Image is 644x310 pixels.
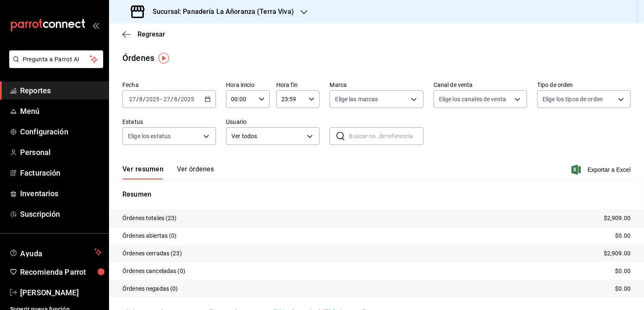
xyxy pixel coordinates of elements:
[122,214,177,223] p: Órdenes totales (23)
[136,96,139,102] span: /
[543,95,603,103] span: Elige los tipos de orden
[9,50,103,68] button: Pregunta a Parrot AI
[20,85,102,96] span: Reportes
[122,231,177,240] p: Órdenes abiertas (0)
[163,96,171,102] input: --
[92,22,99,29] button: open_drawer_menu
[439,95,506,103] span: Elige los canales de venta
[20,287,102,298] span: [PERSON_NAME]
[604,214,631,223] p: $2,909.00
[122,165,214,179] div: navigation tabs
[20,147,102,158] span: Personal
[177,165,214,179] button: Ver órdenes
[122,30,165,38] button: Regresar
[6,61,103,70] a: Pregunta a Parrot AI
[138,30,165,38] span: Regresar
[122,119,216,125] label: Estatus
[129,96,136,102] input: --
[434,82,527,88] label: Canal de venta
[20,247,91,257] span: Ayuda
[231,132,304,141] span: Ver todos
[226,82,270,88] label: Hora inicio
[171,96,173,102] span: /
[122,82,216,88] label: Fecha
[122,249,182,258] p: Órdenes cerradas (23)
[615,231,631,240] p: $0.00
[226,119,319,125] label: Usuario
[20,105,102,117] span: Menú
[128,132,171,140] span: Elige los estatus
[349,128,423,144] input: Buscar no. de referencia
[615,267,631,276] p: $0.00
[573,165,631,175] button: Exportar a Excel
[335,95,378,103] span: Elige las marcas
[276,82,320,88] label: Hora fin
[146,7,294,17] h3: Sucursal: Panadería La Añoranza (Terra Viva)
[122,284,178,293] p: Órdenes negadas (0)
[122,165,164,179] button: Ver resumen
[122,189,631,200] p: Resumen
[139,96,143,102] input: --
[615,284,631,293] p: $0.00
[23,55,90,64] span: Pregunta a Parrot AI
[145,96,160,102] input: ----
[161,96,162,102] span: -
[20,126,102,137] span: Configuración
[158,53,169,63] img: Tooltip marker
[180,96,195,102] input: ----
[20,266,102,278] span: Recomienda Parrot
[143,96,145,102] span: /
[178,96,180,102] span: /
[122,52,154,64] div: Órdenes
[174,96,178,102] input: --
[122,267,185,276] p: Órdenes canceladas (0)
[330,82,423,88] label: Marca
[604,249,631,258] p: $2,909.00
[537,82,631,88] label: Tipo de orden
[20,208,102,220] span: Suscripción
[20,188,102,199] span: Inventarios
[20,167,102,179] span: Facturación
